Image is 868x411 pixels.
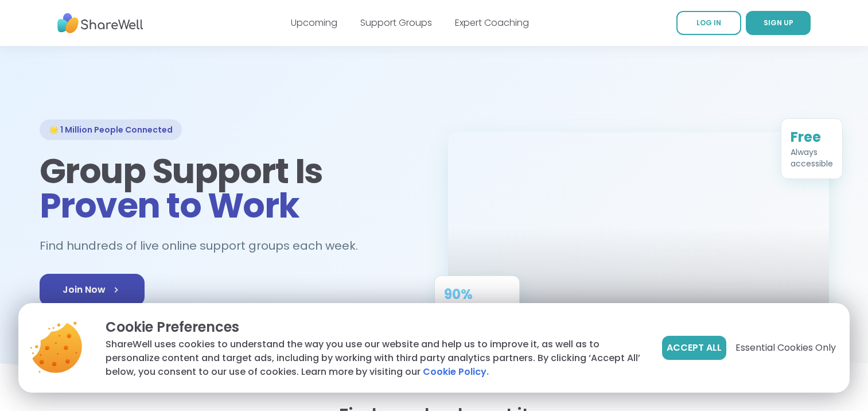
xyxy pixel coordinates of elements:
[40,236,370,255] h2: Find hundreds of live online support groups each week.
[791,146,833,169] div: Always accessible
[40,154,421,223] h1: Group Support Is
[40,119,182,140] div: 🌟 1 Million People Connected
[676,11,741,35] a: LOG IN
[444,285,510,304] div: 90%
[696,18,721,28] span: LOG IN
[291,16,337,29] a: Upcoming
[746,11,811,35] a: SIGN UP
[667,341,722,355] span: Accept All
[106,317,644,338] p: Cookie Preferences
[791,128,833,146] div: Free
[63,283,122,297] span: Join Now
[662,336,726,360] button: Accept All
[40,274,145,306] a: Join Now
[360,16,432,29] a: Support Groups
[57,7,143,39] img: ShareWell Nav Logo
[764,18,793,28] span: SIGN UP
[423,365,489,379] a: Cookie Policy.
[106,338,644,379] p: ShareWell uses cookies to understand the way you use our website and help us to improve it, as we...
[735,341,836,355] span: Essential Cookies Only
[40,181,299,230] span: Proven to Work
[455,16,529,29] a: Expert Coaching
